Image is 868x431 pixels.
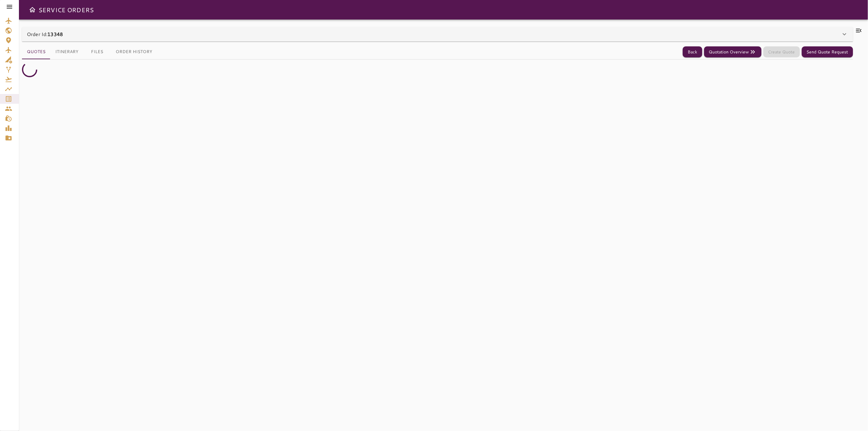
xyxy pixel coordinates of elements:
button: Quotes [22,45,50,59]
button: Send Quote Request [802,46,853,58]
button: Itinerary [50,45,83,59]
div: basic tabs example [22,45,157,59]
button: Files [83,45,111,59]
div: Order Id:13348 [22,27,853,42]
button: Open drawer [26,4,38,16]
button: Order History [111,45,157,59]
h6: SERVICE ORDERS [38,5,94,15]
button: Back [683,46,702,58]
button: Quotation Overview [704,46,761,58]
p: Order Id: [27,31,63,38]
b: 13348 [47,31,63,38]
